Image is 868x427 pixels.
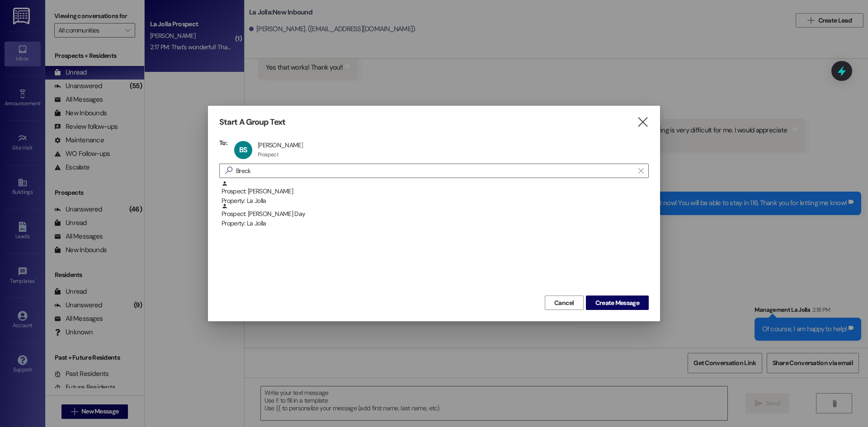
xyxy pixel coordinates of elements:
h3: Start A Group Text [219,117,285,127]
input: Search for any contact or apartment [236,164,634,177]
i:  [222,166,236,175]
div: [PERSON_NAME] [258,141,303,149]
div: Prospect [258,151,278,158]
div: Prospect: [PERSON_NAME] Day [222,203,649,229]
div: Prospect: [PERSON_NAME] [222,180,649,206]
div: Property: La Jolla [222,196,649,206]
button: Create Message [586,296,649,310]
button: Cancel [545,296,584,310]
h3: To: [219,139,227,147]
button: Clear text [634,164,648,178]
span: BS [239,145,247,155]
div: Property: La Jolla [222,219,649,228]
div: Prospect: [PERSON_NAME] DayProperty: La Jolla [219,203,649,225]
i:  [638,167,643,174]
span: Create Message [595,298,639,308]
i:  [637,117,649,127]
span: Cancel [554,298,574,308]
div: Prospect: [PERSON_NAME]Property: La Jolla [219,180,649,203]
